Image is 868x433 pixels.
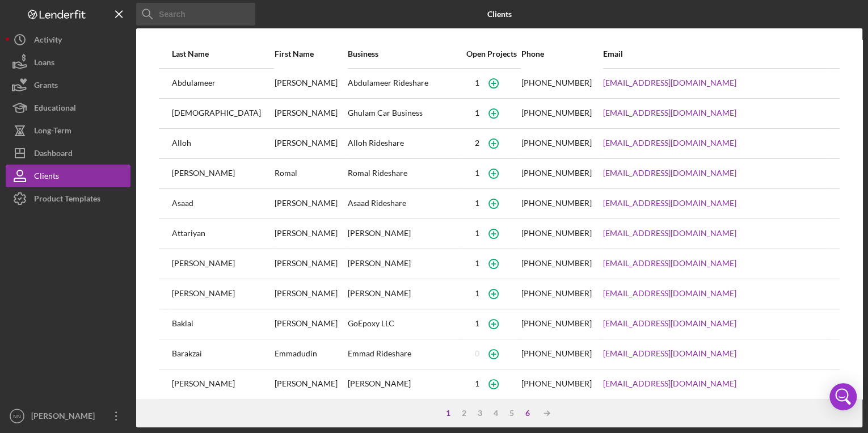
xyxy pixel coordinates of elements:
div: Abdulameer Rideshare [348,69,462,98]
a: Dashboard [6,142,130,165]
div: Dashboard [34,142,73,167]
div: [PHONE_NUMBER] [521,379,592,388]
b: Clients [487,10,512,19]
text: NN [13,413,21,419]
div: [PHONE_NUMBER] [521,78,592,87]
div: [PHONE_NUMBER] [521,199,592,208]
div: Educational [34,96,76,122]
div: Activity [34,28,62,54]
div: [PERSON_NAME] [275,250,347,278]
div: Attariyan [172,220,273,248]
div: 1 [475,108,479,117]
button: Long-Term [6,119,130,142]
a: [EMAIL_ADDRESS][DOMAIN_NAME] [603,78,736,87]
button: Product Templates [6,187,130,210]
a: [EMAIL_ADDRESS][DOMAIN_NAME] [603,379,736,388]
div: [PERSON_NAME] [275,310,347,338]
a: [EMAIL_ADDRESS][DOMAIN_NAME] [603,319,736,328]
div: Email [603,49,827,58]
div: [PERSON_NAME] [348,220,462,248]
div: Alloh Rideshare [348,129,462,158]
div: Barakzai [172,340,273,368]
button: NN[PERSON_NAME] [6,405,130,427]
div: 2 [475,138,479,148]
div: Loans [34,51,54,77]
div: [PHONE_NUMBER] [521,169,592,178]
div: Clients [34,165,59,190]
div: [DEMOGRAPHIC_DATA] [172,99,273,128]
div: [PERSON_NAME] [28,405,102,430]
div: Business [348,49,462,58]
div: GoEpoxy LLC [348,310,462,338]
div: 1 [475,379,479,388]
div: 1 [475,259,479,268]
div: Ghulam Car Business [348,99,462,128]
div: [PHONE_NUMBER] [521,319,592,328]
div: [PHONE_NUMBER] [521,349,592,358]
a: [EMAIL_ADDRESS][DOMAIN_NAME] [603,108,736,117]
div: [PHONE_NUMBER] [521,138,592,148]
div: Long-Term [34,119,71,145]
a: [EMAIL_ADDRESS][DOMAIN_NAME] [603,289,736,298]
div: 2 [456,409,472,418]
div: Asaad Rideshare [348,190,462,218]
div: [PERSON_NAME] [348,370,462,398]
div: Romal Rideshare [348,159,462,188]
button: Activity [6,28,130,51]
div: Emmadudin [275,340,347,368]
div: [PHONE_NUMBER] [521,289,592,298]
div: [PERSON_NAME] [172,280,273,308]
div: Romal [275,159,347,188]
button: Educational [6,96,130,119]
div: 3 [472,409,488,418]
div: [PERSON_NAME] [275,370,347,398]
div: Asaad [172,190,273,218]
div: First Name [275,49,347,58]
div: 1 [475,289,479,298]
div: [PERSON_NAME] [348,250,462,278]
div: Phone [521,49,602,58]
button: Grants [6,74,130,96]
a: [EMAIL_ADDRESS][DOMAIN_NAME] [603,169,736,178]
a: [EMAIL_ADDRESS][DOMAIN_NAME] [603,259,736,268]
div: Grants [34,74,58,99]
a: [EMAIL_ADDRESS][DOMAIN_NAME] [603,199,736,208]
div: [PERSON_NAME] [275,129,347,158]
div: [PERSON_NAME] [172,250,273,278]
div: [PERSON_NAME] [275,69,347,98]
div: 5 [504,409,520,418]
div: [PERSON_NAME] [275,220,347,248]
div: Last Name [172,49,273,58]
div: [PHONE_NUMBER] [521,108,592,117]
div: [PERSON_NAME] [275,280,347,308]
div: 6 [520,409,536,418]
div: 4 [488,409,504,418]
div: [PHONE_NUMBER] [521,229,592,238]
button: Loans [6,51,130,74]
input: Search [136,3,255,26]
div: [PERSON_NAME] [348,280,462,308]
div: 1 [475,78,479,87]
div: Open Projects [462,49,520,58]
a: [EMAIL_ADDRESS][DOMAIN_NAME] [603,349,736,358]
div: 1 [475,319,479,328]
div: [PHONE_NUMBER] [521,259,592,268]
div: [PERSON_NAME] [275,190,347,218]
div: [PERSON_NAME] [275,99,347,128]
a: [EMAIL_ADDRESS][DOMAIN_NAME] [603,138,736,148]
div: 1 [475,169,479,178]
div: Product Templates [34,187,100,213]
div: 1 [475,199,479,208]
div: 1 [440,409,456,418]
a: [EMAIL_ADDRESS][DOMAIN_NAME] [603,229,736,238]
button: Clients [6,165,130,187]
div: Abdulameer [172,69,273,98]
div: Open Intercom Messenger [829,383,857,410]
